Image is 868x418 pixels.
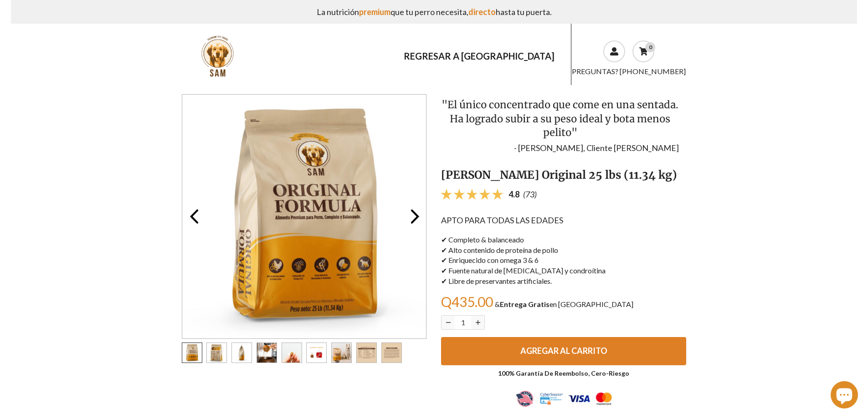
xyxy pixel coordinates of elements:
[381,342,402,363] button: Carousel pagination button
[395,46,564,66] a: REGRESAR A [GEOGRAPHIC_DATA]
[307,343,326,363] img: 740400205103-06.png
[441,337,686,365] button: AGREGAR AL CARRITO
[232,343,252,363] img: 740400205103-03.png
[645,42,655,52] div: 0
[508,189,519,199] span: 4.8
[257,343,277,363] img: sam-photos-175.jpeg
[403,205,426,228] button: Next
[468,7,496,17] span: directo
[182,342,202,363] button: Carousel pagination button
[503,383,625,414] img: diseno-sin-titulo-6.png
[359,7,390,17] span: premium
[182,342,202,363] li: Carousel Page 1 (Current Slide)
[18,4,849,20] p: La nutrición que tu perro necesita, hasta tu puerta.
[356,342,377,363] button: Carousel pagination button
[441,255,686,266] p: ✔︎ Enriquecido con omega 3 & 6
[282,342,302,363] button: Carousel pagination button
[441,293,493,310] span: Q435.00
[441,189,537,200] a: 4.8 (73)
[498,369,629,377] a: 100% Garantía De Reembolso, Cero-Riesgo
[455,316,471,329] input: Cantidad para Sam Original, 25 lbs (11.34 kg)
[306,342,327,363] button: Carousel pagination button
[381,342,402,363] li: Carousel Page 9
[520,346,607,356] span: AGREGAR AL CARRITO
[500,300,550,308] span: Entrega Gratis
[257,342,277,363] button: Carousel pagination button
[182,205,205,228] button: Preview
[441,169,679,182] h1: [PERSON_NAME] Original 25 lbs (11.34 kg)
[441,266,686,276] p: ✔︎ Fuente natural de [MEDICAL_DATA] y condroítina
[356,342,377,363] li: Carousel Page 8
[632,40,654,62] a: 0
[441,276,686,287] p: ✔︎ Libre de preservantes artificiales.
[441,245,686,256] p: ✔︎ Alto contenido de proteína de pollo
[441,235,686,245] p: ✔︎ Completo & balanceado
[182,343,202,363] img: mockupfinales-01.jpeg
[282,343,302,363] img: sam-croque-51.jpeg
[471,316,484,329] button: Aumentar cantidad para Sam Original, 25 lbs (11.34 kg)
[441,215,686,226] p: APTO PARA TODAS LAS EDADES
[441,98,679,140] h2: "El único concentrado que come en una sentada. Ha logrado subir a su peso ideal y bota menos pelito"
[332,343,351,363] img: 740400205103-04.jpeg
[495,299,633,310] p: & en [GEOGRAPHIC_DATA]
[207,343,226,363] img: mockupfinales-07.jpeg
[206,342,227,363] button: Carousel pagination button
[231,342,252,363] button: Carousel pagination button
[828,381,861,411] inbox-online-store-chat: Chat de la tienda online Shopify
[357,343,376,363] img: 740400205103-07.png
[282,342,302,363] li: Carousel Page 5
[523,189,537,199] span: (73)
[257,342,277,363] li: Carousel Page 4
[442,316,455,329] button: Reducir cantidad para Sam Original, 25 lbs (11.34 kg)
[331,342,352,363] li: Carousel Page 7
[306,342,327,363] li: Carousel Page 6
[331,342,352,363] button: Carousel pagination button
[206,342,227,363] li: Carousel Page 2
[382,343,401,363] img: 740400205103-08.png
[182,95,426,338] img: mockupfinales-01.jpeg
[572,67,686,76] a: PREGUNTAS? [PHONE_NUMBER]
[441,143,679,153] p: - [PERSON_NAME], Cliente [PERSON_NAME]
[182,342,427,363] ul: Carousel Pagination
[196,35,239,78] img: sam-whatsapp.png
[231,342,252,363] li: Carousel Page 3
